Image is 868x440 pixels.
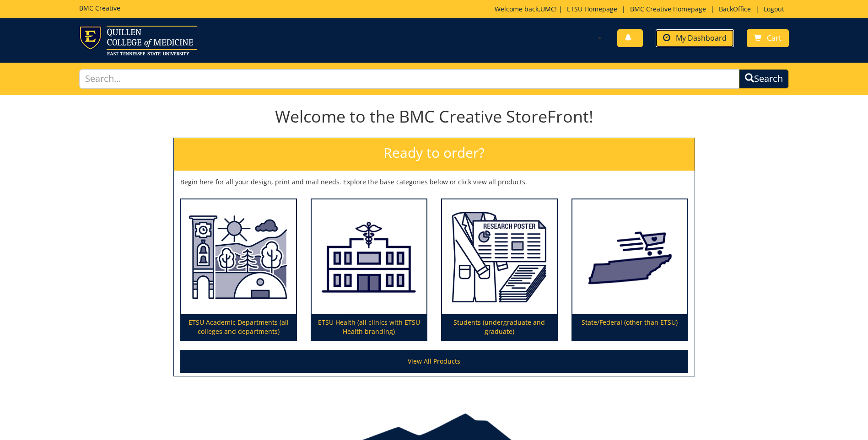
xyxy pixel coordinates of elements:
a: ETSU Homepage [562,5,622,13]
a: BackOffice [714,5,755,13]
a: ETSU Academic Departments (all colleges and departments) [181,199,296,340]
p: Students (undergraduate and graduate) [442,314,557,340]
img: Students (undergraduate and graduate) [442,199,557,315]
a: State/Federal (other than ETSU) [572,199,687,340]
a: Cart [747,29,789,47]
span: Cart [767,33,782,43]
h2: Ready to order? [174,138,695,171]
h5: BMC Creative [79,5,120,11]
a: BMC Creative Homepage [625,5,711,13]
a: Students (undergraduate and graduate) [442,199,557,340]
p: Begin here for all your design, print and mail needs. Explore the base categories below or click ... [180,177,688,187]
p: State/Federal (other than ETSU) [572,314,687,340]
img: ETSU Academic Departments (all colleges and departments) [181,199,296,315]
span: My Dashboard [676,33,727,43]
a: ETSU Health (all clinics with ETSU Health branding) [312,199,426,340]
p: Welcome back, ! | | | | [495,5,789,14]
a: UMC [540,5,555,13]
a: Logout [759,5,789,13]
a: View All Products [180,350,688,373]
p: ETSU Health (all clinics with ETSU Health branding) [312,314,426,340]
img: ETSU Health (all clinics with ETSU Health branding) [312,199,426,315]
input: Search... [79,69,739,89]
button: Search [739,69,789,89]
h1: Welcome to the BMC Creative StoreFront! [173,107,695,126]
a: My Dashboard [656,29,734,47]
img: State/Federal (other than ETSU) [572,199,687,315]
p: ETSU Academic Departments (all colleges and departments) [181,314,296,340]
img: ETSU logo [79,26,197,55]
